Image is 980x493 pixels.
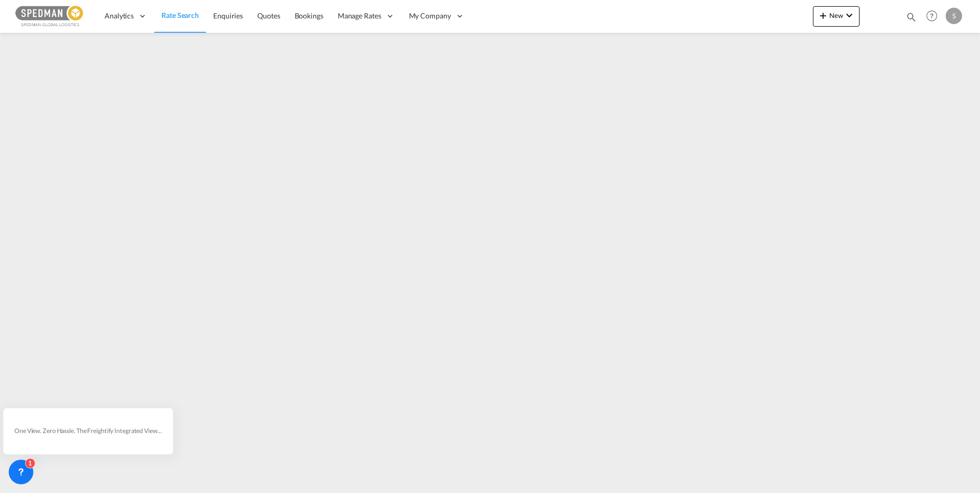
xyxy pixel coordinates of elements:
[257,11,280,20] span: Quotes
[817,11,855,19] span: New
[295,11,323,20] span: Bookings
[105,11,134,21] span: Analytics
[843,9,855,22] md-icon: icon-chevron-down
[923,7,946,26] div: Help
[813,6,860,27] button: icon-plus 400-fgNewicon-chevron-down
[161,11,199,19] span: Rate Search
[906,11,917,27] div: icon-magnify
[338,11,381,21] span: Manage Rates
[409,11,451,21] span: My Company
[923,7,941,25] span: Help
[213,11,243,20] span: Enquiries
[906,11,917,23] md-icon: icon-magnify
[946,8,962,24] div: S
[817,9,829,22] md-icon: icon-plus 400-fg
[15,5,85,28] img: c12ca350ff1b11efb6b291369744d907.png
